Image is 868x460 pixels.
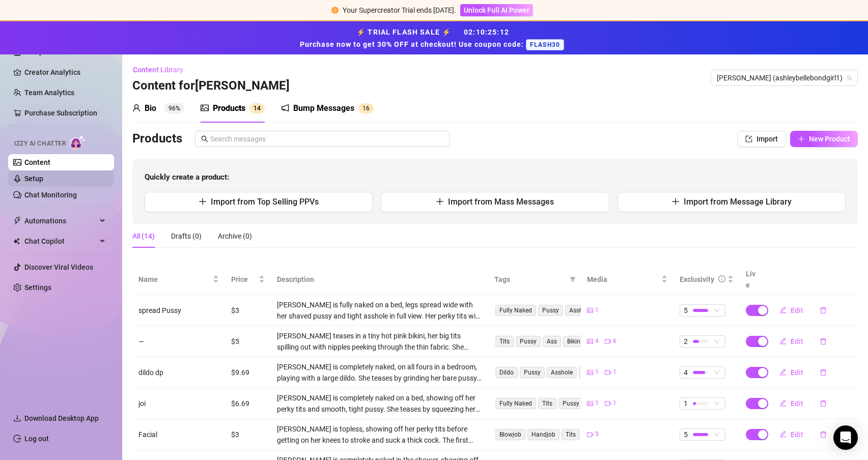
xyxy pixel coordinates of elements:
[587,338,593,344] span: picture
[199,197,207,206] span: plus
[520,367,545,378] span: Pussy
[745,135,752,142] span: import
[771,426,811,443] button: Edit
[562,429,580,440] span: Tits
[164,103,184,113] sup: 96%
[811,426,835,443] button: delete
[133,66,183,74] span: Content Library
[300,28,568,48] strong: ⚡ TRIAL FLASH SALE ⚡
[132,326,225,357] td: —
[225,419,271,450] td: $3
[833,425,858,450] div: Open Intercom Messenger
[132,231,155,242] div: All (14)
[684,197,792,207] span: Import from Message Library
[605,338,611,344] span: video-camera
[538,398,556,409] span: Tits
[145,102,156,114] div: Bio
[587,274,659,285] span: Media
[820,431,827,438] span: delete
[13,414,21,422] span: download
[563,336,586,347] span: Bikini
[24,89,74,97] a: Team Analytics
[779,337,787,344] span: edit
[771,395,811,412] button: Edit
[381,192,609,212] button: Import from Mass Messages
[820,400,827,407] span: delete
[277,392,483,415] div: [PERSON_NAME] is completely naked on a bed, showing off her perky tits and smooth, tight pussy. S...
[684,336,688,347] span: 2
[811,333,835,350] button: delete
[811,302,835,319] button: delete
[527,429,559,440] span: Handjob
[526,39,564,50] span: FLASH30
[231,274,257,285] span: Price
[436,197,444,206] span: plus
[14,139,66,149] span: Izzy AI Chatter
[249,103,265,113] sup: 14
[779,399,787,407] span: edit
[132,78,290,94] h3: Content for [PERSON_NAME]
[218,231,252,242] div: Archive (0)
[579,367,597,378] span: Tits
[277,299,483,322] div: [PERSON_NAME] is fully naked on a bed, legs spread wide with her shaved pussy and tight asshole i...
[595,398,599,408] span: 1
[171,231,202,242] div: Drafts (0)
[132,104,141,112] span: user
[779,430,787,438] span: edit
[293,102,354,114] div: Bump Messages
[605,400,611,407] span: video-camera
[543,336,561,347] span: Ass
[343,6,456,14] span: Your Supercreator Trial ends [DATE].
[809,135,850,143] span: New Product
[24,435,49,443] a: Log out
[790,131,858,147] button: New Product
[24,191,77,199] a: Chat Monitoring
[791,430,803,439] span: Edit
[225,326,271,357] td: $5
[281,104,289,112] span: notification
[201,135,208,142] span: search
[618,192,846,212] button: Import from Message Library
[568,272,578,287] span: filter
[718,275,725,282] span: info-circle
[595,429,599,439] span: 3
[757,135,778,143] span: Import
[277,361,483,384] div: [PERSON_NAME] is completely naked, on all fours in a bedroom, playing with a large dildo. She tea...
[24,213,97,229] span: Automations
[132,388,225,419] td: joi
[570,276,576,282] span: filter
[210,133,443,145] input: Search messages
[277,423,483,446] div: [PERSON_NAME] is topless, showing off her perky tits before getting on her knees to stroke and su...
[145,192,373,212] button: Import from Top Selling PPVs
[684,398,688,409] span: 1
[587,400,593,407] span: picture
[464,28,509,36] span: 02 : 10 : 25 : 12
[132,62,191,78] button: Content Library
[495,429,525,440] span: Blowjob
[358,103,374,113] sup: 16
[460,6,533,14] a: Unlock Full AI Power
[132,357,225,388] td: dildo dp
[771,333,811,350] button: Edit
[132,419,225,450] td: Facial
[595,367,599,377] span: 1
[798,135,805,142] span: plus
[257,105,261,112] span: 4
[138,274,211,285] span: Name
[362,105,366,112] span: 1
[516,336,541,347] span: Pussy
[24,158,50,166] a: Content
[684,429,688,440] span: 5
[271,264,489,295] th: Description
[495,336,514,347] span: Tits
[225,264,271,295] th: Price
[779,306,787,313] span: edit
[24,105,106,121] a: Purchase Subscription
[225,295,271,326] td: $3
[201,104,209,112] span: picture
[494,274,566,285] span: Tags
[717,70,852,85] span: ashley (ashleybellebondgirl1)
[132,295,225,326] td: spread Pussy
[565,305,595,316] span: Asshole
[740,264,765,295] th: Live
